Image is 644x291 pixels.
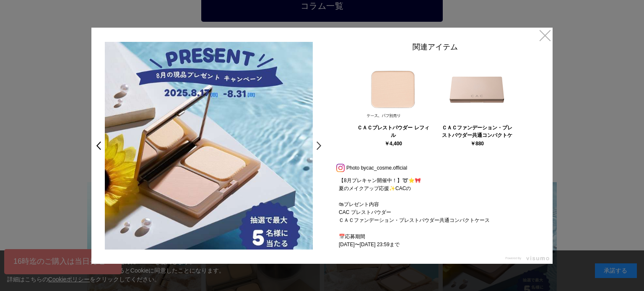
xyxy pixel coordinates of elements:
[346,163,366,173] span: Photo by
[330,177,540,250] p: 【8月プレキャン開催中！】➰⭐️🎀 夏のメイクアップ応援✨CACの 🛍プレゼント内容 CAC プレストパウダー ＣＡＣファンデーション・プレストパウダー共通コンパクトケース 📅応募期間 [DAT...
[315,138,327,153] a: >
[470,141,484,146] div: ￥880
[91,138,102,153] a: <
[538,28,553,43] a: ×
[105,42,313,250] img: e9081110-2016-4126-97e6-1399c48d0adb-large.jpg
[330,42,540,56] div: 関連アイテム
[384,141,402,146] div: ￥4,400
[356,124,430,139] div: ＣＡＣプレストパウダー レフィル
[362,58,425,121] img: 060217.jpg
[446,58,509,121] img: 060701.jpg
[366,165,407,171] a: cac_cosme.official
[440,124,514,139] div: ＣＡＣファンデーション・プレストパウダー共通コンパクトケース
